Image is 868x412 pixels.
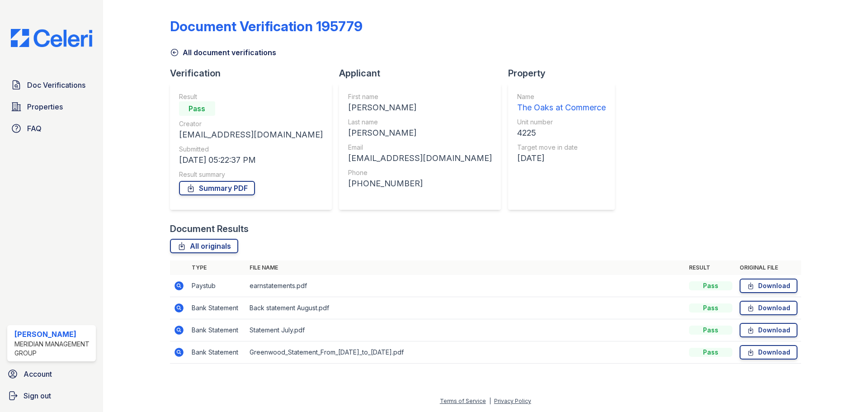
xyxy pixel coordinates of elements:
a: Sign out [4,387,99,405]
th: Original file [736,260,801,275]
th: File name [246,260,685,275]
div: [PERSON_NAME] [14,329,92,340]
a: Download [740,345,797,360]
img: CE_Logo_Blue-a8612792a0a2168367f1c8372b55b34899dd931a85d93a1a3d3e32e68fde9ad4.png [4,29,99,47]
div: [DATE] [517,152,606,165]
div: | [489,398,491,404]
a: Name The Oaks at Commerce [517,92,606,114]
a: Account [4,365,99,383]
a: All originals [170,239,238,253]
div: Email [348,143,492,152]
div: [PHONE_NUMBER] [348,177,492,190]
div: The Oaks at Commerce [517,101,606,114]
a: Privacy Policy [494,398,531,404]
div: Name [517,92,606,101]
div: Pass [689,303,732,313]
td: Statement July.pdf [246,319,685,341]
td: Greenwood_Statement_From_[DATE]_to_[DATE].pdf [246,341,685,364]
div: Document Verification 195779 [170,18,363,34]
div: Unit number [517,118,606,127]
div: [PERSON_NAME] [348,127,492,139]
a: Properties [7,98,96,116]
div: 4225 [517,127,606,139]
a: Download [740,279,797,293]
span: Account [24,369,52,379]
span: Doc Verifications [27,80,85,90]
div: Result summary [179,170,323,179]
div: Pass [179,101,215,116]
div: Meridian Management Group [14,340,92,358]
a: All document verifications [170,47,276,58]
div: Last name [348,118,492,127]
span: Sign out [24,390,51,401]
div: Creator [179,119,323,128]
a: FAQ [7,119,96,137]
td: Paystub [188,275,246,297]
th: Result [685,260,736,275]
td: Bank Statement [188,297,246,319]
td: Bank Statement [188,319,246,341]
a: Download [740,323,797,337]
div: [PERSON_NAME] [348,101,492,114]
a: Summary PDF [179,181,255,195]
div: Pass [689,281,732,290]
td: earnstatements.pdf [246,275,685,297]
div: [EMAIL_ADDRESS][DOMAIN_NAME] [348,152,492,165]
div: Result [179,92,323,101]
th: Type [188,260,246,275]
div: [EMAIL_ADDRESS][DOMAIN_NAME] [179,128,323,141]
span: FAQ [27,123,42,134]
div: First name [348,92,492,101]
div: Pass [689,326,732,335]
td: Bank Statement [188,341,246,364]
a: Doc Verifications [7,76,96,94]
div: Document Results [170,223,249,235]
div: Submitted [179,145,323,154]
div: Target move in date [517,143,606,152]
div: Pass [689,348,732,357]
div: Applicant [339,67,508,80]
td: Back statement August.pdf [246,297,685,319]
div: Verification [170,67,339,80]
div: Property [508,67,622,80]
span: Properties [27,101,63,112]
a: Download [740,301,797,315]
a: Terms of Service [440,398,486,404]
div: [DATE] 05:22:37 PM [179,154,323,166]
div: Phone [348,168,492,177]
